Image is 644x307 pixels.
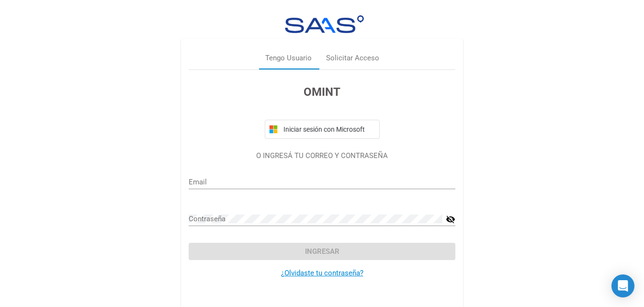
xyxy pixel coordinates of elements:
[189,243,455,260] button: Ingresar
[189,150,455,161] p: O INGRESÁ TU CORREO Y CONTRASEÑA
[189,83,455,101] h3: OMINT
[305,247,339,256] span: Ingresar
[282,125,375,133] span: Iniciar sesión con Microsoft
[265,53,312,64] div: Tengo Usuario
[326,53,379,64] div: Solicitar Acceso
[265,120,380,139] button: Iniciar sesión con Microsoft
[611,274,634,297] div: Open Intercom Messenger
[446,214,455,225] mat-icon: visibility_off
[281,269,363,277] a: ¿Olvidaste tu contraseña?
